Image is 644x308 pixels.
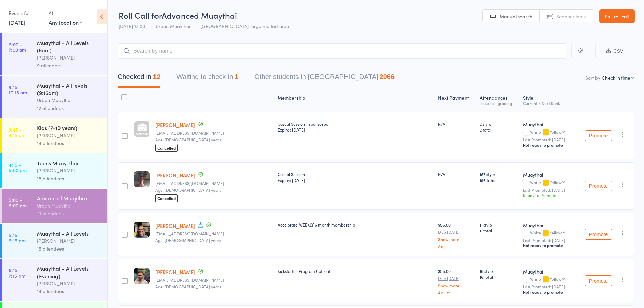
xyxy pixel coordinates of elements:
[118,43,566,59] input: Search by name
[477,91,520,109] div: Atten­dances
[278,127,433,133] div: Expires [DATE]
[523,222,572,229] div: Muaythai
[255,70,395,88] button: Other students in [GEOGRAPHIC_DATA]2066
[550,230,562,235] div: Yellow
[37,174,101,182] div: 18 attendees
[480,222,518,228] span: 11 style
[155,121,195,128] a: [PERSON_NAME]
[278,171,433,183] div: Casual Session
[480,228,518,233] span: 11 total
[438,290,474,295] a: Adjust
[155,187,221,193] span: Age: [DEMOGRAPHIC_DATA] years
[278,222,433,228] div: Accelerate WEEKLY 6 month membership
[480,274,518,280] span: 16 total
[523,188,572,192] small: Last Promoted: [DATE]
[523,268,572,275] div: Muaythai
[585,181,612,191] button: Promote
[49,7,82,19] div: At
[37,81,101,96] div: Muaythai - All levels (9:15am)
[37,230,101,237] div: Muaythai - All Levels
[37,167,101,174] div: [PERSON_NAME]
[2,76,107,118] a: 9:15 -10:15 amMuaythai - All levels (9:15am)Urban Muaythai12 attendees
[2,189,107,223] a: 5:00 -6:00 pmAdvanced MuaythaiUrban Muaythai13 attendees
[523,243,572,248] div: Not ready to promote
[523,101,572,105] div: Current / Next Rank
[2,33,107,75] a: 6:00 -7:00 amMuaythai - All Levels (6am)[PERSON_NAME]9 attendees
[278,268,433,274] div: Kickstarter Program Upfront
[2,224,107,258] a: 5:15 -6:15 pmMuaythai - All Levels[PERSON_NAME]15 attendees
[119,23,145,29] span: [DATE] 17:00
[134,222,150,238] img: image1755590204.png
[523,137,572,142] small: Last Promoted: [DATE]
[523,121,572,128] div: Muaythai
[550,180,562,184] div: Yellow
[9,232,26,243] time: 5:15 - 6:15 pm
[523,129,572,135] div: White
[37,287,101,295] div: 14 attendees
[37,124,101,132] div: Kids (7-10 years)
[9,197,27,208] time: 5:00 - 6:00 pm
[155,172,195,179] a: [PERSON_NAME]
[153,73,160,80] div: 12
[2,259,107,301] a: 6:15 -7:15 pmMuaythai - All Levels (Evening)[PERSON_NAME]14 attendees
[155,194,178,202] span: Cancelled
[380,73,395,80] div: 2066
[438,237,474,241] a: Show more
[523,192,572,198] div: Ready to Promote
[480,177,518,183] span: 196 total
[37,245,101,253] div: 15 attendees
[480,101,518,105] div: since last grading
[9,267,25,278] time: 6:15 - 7:15 pm
[155,237,221,243] span: Age: [DEMOGRAPHIC_DATA] years
[176,70,238,88] button: Waiting to check in1
[37,210,101,217] div: 13 attendees
[595,44,634,58] button: CSV
[523,230,572,236] div: White
[585,229,612,240] button: Promote
[550,129,562,134] div: Yellow
[37,139,101,147] div: 14 attendees
[155,278,272,282] small: danielde1994@gmail.com
[523,277,572,282] div: White
[480,121,518,127] span: 2 style
[37,132,101,139] div: [PERSON_NAME]
[9,42,26,52] time: 6:00 - 7:00 am
[9,162,27,173] time: 4:15 - 5:00 pm
[435,91,477,109] div: Next Payment
[37,237,101,245] div: [PERSON_NAME]
[550,277,562,281] div: Yellow
[37,194,101,202] div: Advanced Muaythai
[602,74,630,81] div: Check in time
[134,171,150,187] img: image1551687415.png
[438,171,474,177] div: N/A
[37,54,101,62] div: [PERSON_NAME]
[155,231,272,236] small: liamkpace@gmail.com
[118,70,160,88] button: Checked in12
[37,202,101,210] div: Urban Muaythai
[37,96,101,104] div: Urban Muaythai
[500,13,532,20] span: Manual search
[278,177,433,183] div: Expires [DATE]
[155,284,221,289] span: Age: [DEMOGRAPHIC_DATA] years
[9,7,42,19] div: Events for
[523,171,572,178] div: Muaythai
[9,127,26,138] time: 3:45 - 4:15 pm
[438,230,474,234] small: Due [DATE]
[49,19,82,26] div: Any location
[155,131,272,135] small: Keelo_bb@hotmail.com
[200,23,289,29] span: [GEOGRAPHIC_DATA] large matted area
[37,39,101,54] div: Muaythai - All Levels (6am)
[523,180,572,186] div: White
[156,23,190,29] span: Urban Muaythai
[155,181,272,186] small: Blake.tansey14@gmail.com
[234,73,238,80] div: 1
[134,268,150,284] img: image1755502105.png
[155,137,221,142] span: Age: [DEMOGRAPHIC_DATA] years
[520,91,574,109] div: Style
[480,268,518,274] span: 16 style
[155,144,178,152] span: Cancelled
[37,62,101,69] div: 9 attendees
[438,222,474,248] div: $55.00
[523,284,572,289] small: Last Promoted: [DATE]
[155,222,195,229] a: [PERSON_NAME]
